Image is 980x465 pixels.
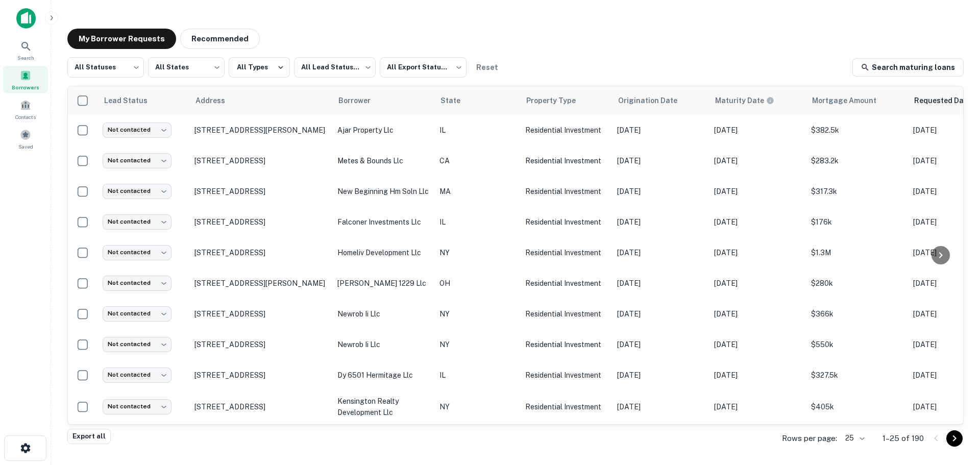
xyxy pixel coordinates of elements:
p: [DATE] [617,370,704,381]
p: Residential Investment [525,216,607,228]
div: Not contacted [103,123,171,137]
button: All Types [229,57,290,78]
div: Not contacted [103,368,171,382]
p: Residential Investment [525,186,607,197]
p: CA [439,155,515,166]
div: All Export Statuses [380,54,467,81]
th: Property Type [520,86,612,115]
span: Lead Status [104,94,161,107]
p: $382.5k [811,125,903,136]
div: Chat Widget [929,383,980,432]
p: falconer investments llc [337,216,429,228]
p: [DATE] [714,186,801,197]
p: $176k [811,216,903,228]
p: newrob ii llc [337,308,429,320]
p: [DATE] [714,370,801,381]
p: NY [439,401,515,412]
p: [STREET_ADDRESS][PERSON_NAME] [194,126,327,135]
div: All States [148,54,225,81]
p: metes & bounds llc [337,155,429,166]
th: Maturity dates displayed may be estimated. Please contact the lender for the most accurate maturi... [709,86,806,115]
p: [DATE] [714,401,801,412]
div: Not contacted [103,306,171,321]
h6: Maturity Date [715,95,764,106]
p: [DATE] [714,155,801,166]
p: $327.5k [811,370,903,381]
span: Origination Date [618,94,691,107]
p: Residential Investment [525,125,607,136]
a: Borrowers [3,66,48,93]
p: [DATE] [617,401,704,412]
div: Not contacted [103,399,171,414]
div: 25 [841,431,866,446]
span: State [440,94,474,107]
p: NY [439,247,515,258]
p: Residential Investment [525,308,607,320]
p: $1.3M [811,247,903,258]
p: [DATE] [617,308,704,320]
span: Maturity dates displayed may be estimated. Please contact the lender for the most accurate maturi... [715,95,788,106]
span: Address [195,94,238,107]
p: ajar property llc [337,125,429,136]
button: Export all [67,429,111,444]
p: [DATE] [714,247,801,258]
p: [DATE] [714,339,801,350]
th: Borrower [332,86,434,115]
span: Search [17,54,34,62]
p: [STREET_ADDRESS] [194,402,327,411]
div: Maturity dates displayed may be estimated. Please contact the lender for the most accurate maturi... [715,95,774,106]
p: newrob ii llc [337,339,429,350]
p: dy 6501 hermitage llc [337,370,429,381]
span: Borrower [338,94,384,107]
div: Search [3,36,48,64]
p: [DATE] [617,216,704,228]
span: Property Type [526,94,589,107]
p: OH [439,278,515,289]
p: $405k [811,401,903,412]
div: Not contacted [103,214,171,229]
p: Residential Investment [525,401,607,412]
p: new beginning hm soln llc [337,186,429,197]
p: [DATE] [617,125,704,136]
span: Contacts [15,113,36,121]
p: [STREET_ADDRESS] [194,371,327,380]
p: [DATE] [617,155,704,166]
p: [STREET_ADDRESS] [194,187,327,196]
p: IL [439,370,515,381]
a: Saved [3,125,48,153]
div: Not contacted [103,245,171,260]
p: $280k [811,278,903,289]
p: [STREET_ADDRESS] [194,309,327,319]
a: Contacts [3,95,48,123]
p: [DATE] [714,278,801,289]
p: Residential Investment [525,278,607,289]
p: NY [439,339,515,350]
th: State [434,86,520,115]
button: Go to next page [946,430,963,447]
th: Address [189,86,332,115]
p: [STREET_ADDRESS] [194,340,327,349]
p: MA [439,186,515,197]
a: Search maturing loans [852,58,964,77]
p: $366k [811,308,903,320]
p: [DATE] [714,308,801,320]
p: Residential Investment [525,247,607,258]
p: IL [439,216,515,228]
th: Mortgage Amount [806,86,908,115]
img: capitalize-icon.png [16,8,36,29]
p: IL [439,125,515,136]
p: [STREET_ADDRESS][PERSON_NAME] [194,279,327,288]
p: [DATE] [714,216,801,228]
p: [STREET_ADDRESS] [194,217,327,227]
p: $283.2k [811,155,903,166]
p: [DATE] [617,247,704,258]
p: $317.3k [811,186,903,197]
p: kensington realty development llc [337,396,429,418]
button: Recommended [180,29,260,49]
p: [DATE] [714,125,801,136]
button: My Borrower Requests [67,29,176,49]
p: Residential Investment [525,370,607,381]
div: Not contacted [103,184,171,199]
div: All Statuses [67,54,144,81]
